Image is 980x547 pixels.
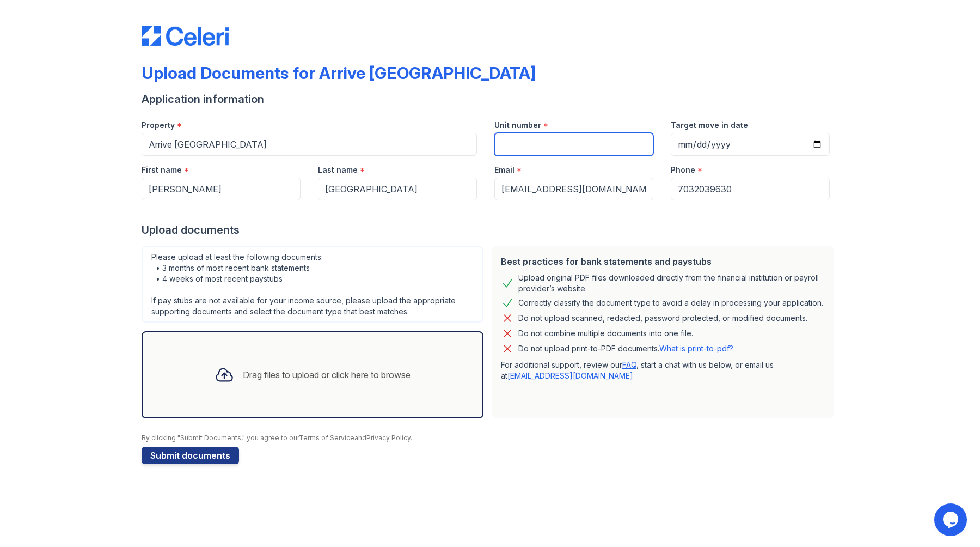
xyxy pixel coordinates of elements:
[494,120,541,131] label: Unit number
[243,368,411,381] div: Drag files to upload or click here to browse
[507,371,633,380] a: [EMAIL_ADDRESS][DOMAIN_NAME]
[366,434,412,442] a: Privacy Policy.
[622,360,636,369] a: FAQ
[518,296,823,309] div: Correctly classify the document type to avoid a delay in processing your application.
[142,222,838,238] div: Upload documents
[501,360,825,381] p: For additional support, review our , start a chat with us below, or email us at
[142,434,838,442] div: By clicking "Submit Documents," you agree to our and
[142,26,229,46] img: CE_Logo_Blue-a8612792a0a2168367f1c8372b55b34899dd931a85d93a1a3d3e32e68fde9ad4.png
[142,120,175,131] label: Property
[934,503,969,536] iframe: chat widget
[142,92,838,107] div: Application information
[671,120,748,131] label: Target move in date
[671,165,695,175] label: Phone
[518,343,733,354] p: Do not upload print-to-PDF documents.
[299,434,354,442] a: Terms of Service
[142,63,536,83] div: Upload Documents for Arrive [GEOGRAPHIC_DATA]
[318,165,358,175] label: Last name
[501,255,825,268] div: Best practices for bank statements and paystubs
[142,246,483,323] div: Please upload at least the following documents: • 3 months of most recent bank statements • 4 wee...
[518,272,825,294] div: Upload original PDF files downloaded directly from the financial institution or payroll provider’...
[142,447,239,464] button: Submit documents
[494,165,514,175] label: Email
[659,344,733,353] a: What is print-to-pdf?
[518,312,807,325] div: Do not upload scanned, redacted, password protected, or modified documents.
[142,165,182,175] label: First name
[518,327,693,340] div: Do not combine multiple documents into one file.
